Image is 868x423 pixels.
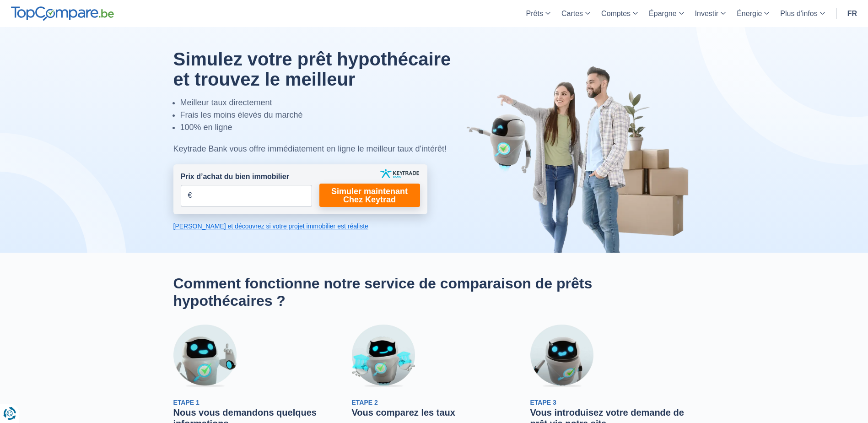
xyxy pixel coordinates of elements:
img: keytrade [380,169,419,178]
img: TopCompare [11,6,114,21]
h3: Vous comparez les taux [352,407,517,418]
h2: Comment fonctionne notre service de comparaison de prêts hypothécaires ? [173,275,695,310]
li: 100% en ligne [180,121,472,134]
span: Etape 1 [173,399,199,406]
img: image-hero [466,65,695,253]
span: Etape 3 [530,399,556,406]
h1: Simulez votre prêt hypothécaire et trouvez le meilleur [173,49,472,89]
span: € [188,190,192,201]
img: Etape 3 [530,325,593,388]
div: Keytrade Bank vous offre immédiatement en ligne le meilleur taux d'intérêt! [173,143,472,155]
img: Etape 1 [173,325,237,388]
li: Meilleur taux directement [180,97,472,109]
label: Prix d’achat du bien immobilier [181,172,289,182]
a: Simuler maintenant Chez Keytrad [319,184,420,207]
img: Etape 2 [352,325,415,388]
a: [PERSON_NAME] et découvrez si votre projet immobilier est réaliste [173,222,427,231]
li: Frais les moins élevés du marché [180,109,472,121]
span: Etape 2 [352,399,378,406]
